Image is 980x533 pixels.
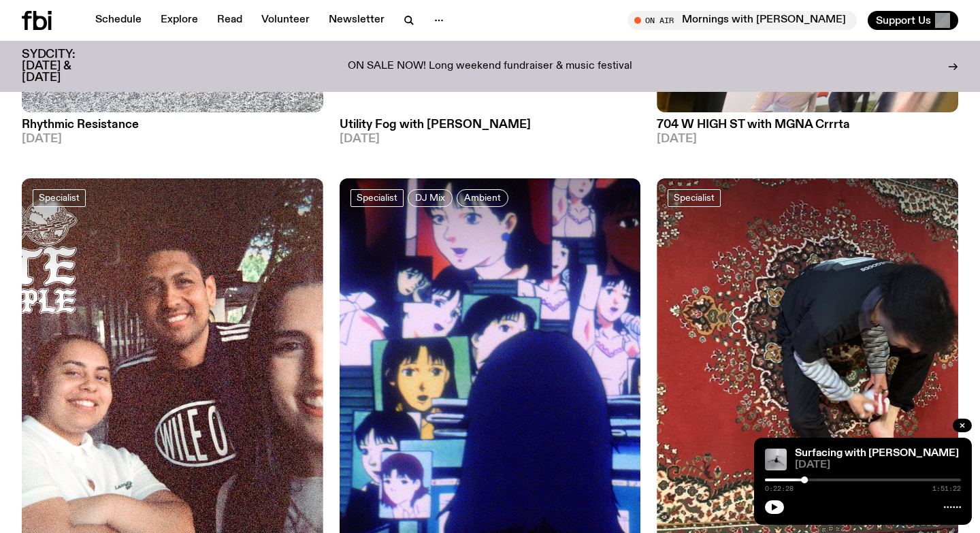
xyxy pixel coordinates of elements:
a: Utility Fog with [PERSON_NAME][DATE] [340,112,641,145]
span: 1:51:22 [932,485,961,492]
span: Specialist [674,193,715,203]
a: Specialist [33,189,86,207]
span: [DATE] [22,133,323,145]
h3: Rhythmic Resistance [22,119,323,131]
h3: Utility Fog with [PERSON_NAME] [340,119,641,131]
a: Surfacing with [PERSON_NAME] [795,448,959,459]
a: Newsletter [321,11,393,30]
a: Schedule [87,11,150,30]
span: [DATE] [340,133,641,145]
h3: SYDCITY: [DATE] & [DATE] [22,49,109,84]
button: On AirMornings with [PERSON_NAME] [627,11,857,30]
a: Read [209,11,250,30]
span: [DATE] [657,133,958,145]
a: 704 W HIGH ST with MGNA Crrrta[DATE] [657,112,958,145]
span: Specialist [39,193,80,203]
a: Ambient [457,189,508,207]
a: Rhythmic Resistance[DATE] [22,112,323,145]
button: Support Us [868,11,958,30]
a: Explore [152,11,206,30]
span: 0:22:28 [765,485,794,492]
span: Support Us [876,14,931,27]
span: DJ Mix [415,193,445,203]
a: Specialist [668,189,721,207]
span: Specialist [357,193,397,203]
h3: 704 W HIGH ST with MGNA Crrrta [657,119,958,131]
a: Volunteer [253,11,318,30]
p: ON SALE NOW! Long weekend fundraiser & music festival [348,61,632,73]
span: [DATE] [795,460,961,470]
span: Ambient [464,193,501,203]
a: DJ Mix [408,189,453,207]
a: Specialist [350,189,404,207]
